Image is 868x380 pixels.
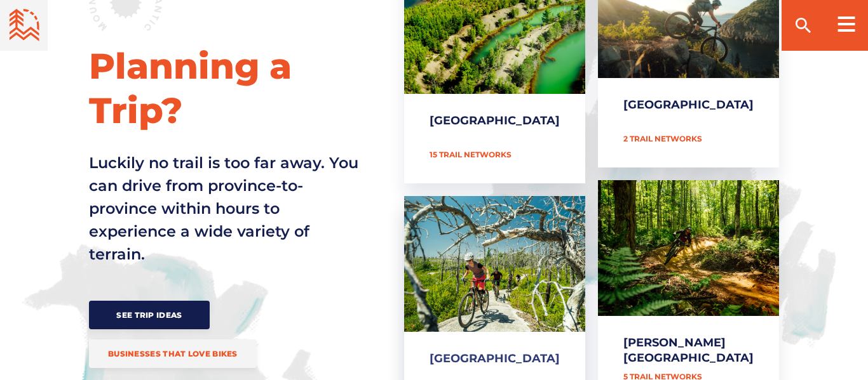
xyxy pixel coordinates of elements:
span: Businesses that love bikes [108,349,238,358]
span: See Trip Ideas [108,310,191,320]
h2: Planning a Trip? [89,44,366,133]
p: Luckily no trail is too far away. You can drive from province-to-province within hours to experie... [89,152,366,266]
a: See Trip Ideas [89,301,210,329]
a: Businesses that love bikes [89,339,257,368]
ion-icon: search [793,15,813,36]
